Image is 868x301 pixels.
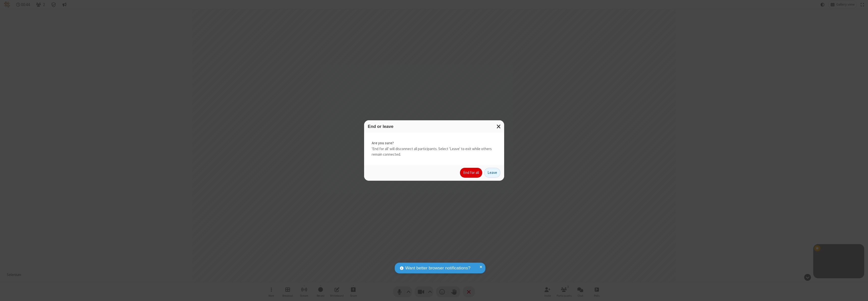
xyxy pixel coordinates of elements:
[484,168,500,178] button: Leave
[372,140,497,146] strong: Are you sure?
[494,120,504,133] button: Close modal
[460,168,482,178] button: End for all
[364,133,504,165] div: 'End for all' will disconnect all participants. Select 'Leave' to exit while others remain connec...
[405,265,470,271] span: Want better browser notifications?
[368,124,500,129] h3: End or leave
